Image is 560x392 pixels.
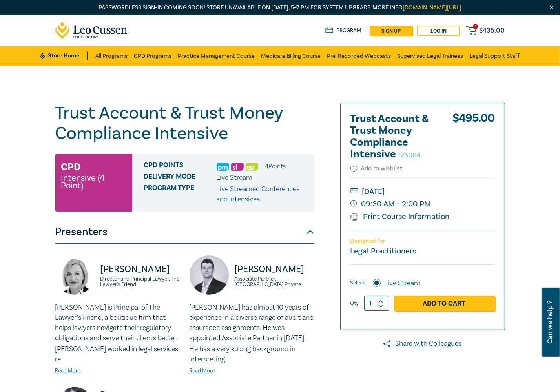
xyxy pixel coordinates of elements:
a: Read More [190,367,215,374]
small: 09:30 AM - 2:00 PM [350,198,495,210]
span: Delivery Mode [144,173,217,183]
img: Substantive Law [231,163,244,171]
span: Program type [144,184,217,204]
a: Supervised Legal Trainees [397,46,463,66]
img: https://s3.ap-southeast-2.amazonaws.com/leo-cussen-store-production-content/Contacts/Jennie%20Pak... [55,255,95,295]
a: All Programs [95,46,128,66]
p: [PERSON_NAME] [235,263,314,275]
h2: Trust Account & Trust Money Compliance Intensive [350,113,437,160]
a: CPD Programs [134,46,171,66]
img: Practice Management & Business Skills [217,163,229,171]
span: Select: [350,279,366,287]
p: Passwordless sign-in coming soon! Store unavailable on [DATE], 5–7 PM for system upgrade. More info [55,4,505,12]
a: Log in [417,26,460,36]
p: Designed for [350,237,495,245]
small: Legal Practitioners [350,246,416,256]
h1: Trust Account & Trust Money Compliance Intensive [55,103,314,144]
a: Pre-Recorded Webcasts [327,46,391,66]
p: [PERSON_NAME] has almost 10 years of experience in a diverse range of audit and assurance assignm... [190,303,314,343]
span: Can we help ? [546,292,554,352]
a: Medicare Billing Course [261,46,321,66]
a: Program [325,26,362,35]
img: Close [548,4,555,11]
img: Ethics & Professional Responsibility [246,163,258,171]
a: sign up [370,26,412,36]
span: $ 435.00 [480,26,505,35]
p: [PERSON_NAME] worked in legal services re [55,344,180,365]
p: He has a very strong background in interpreting [190,344,314,365]
span: Live Stream [217,173,253,182]
img: https://s3.ap-southeast-2.amazonaws.com/leo-cussen-store-production-content/Contacts/Alex%20Young... [190,255,229,295]
a: Share with Colleagues [340,339,505,349]
a: Add to Cart [394,296,495,311]
span: CPD Points [144,161,217,171]
h3: CPD [61,160,81,174]
small: Intensive (4 Point) [61,174,126,190]
small: Associate Partner, [GEOGRAPHIC_DATA] Private [235,276,314,287]
a: Read More [55,367,81,374]
small: Director and Principal Lawyer, The Lawyer's Friend [100,276,180,287]
p: [PERSON_NAME] [100,263,180,275]
li: 4 Point s [265,161,286,171]
a: Store Home [40,51,88,60]
p: Live Streamed Conferences and Intensives [217,184,308,204]
small: I25064 [399,151,421,160]
p: [PERSON_NAME] is Principal of The Lawyer’s Friend, a boutique firm that helps lawyers navigate th... [55,303,180,343]
label: Live Stream [385,278,421,288]
input: 1 [364,296,389,311]
label: Qty [350,299,359,308]
a: Legal Support Staff [469,46,520,66]
span: 1 [473,24,478,29]
a: Print Course Information [350,211,450,222]
a: Practice Management Course [178,46,255,66]
button: Presenters [55,220,314,244]
div: $ 495.00 [452,113,495,164]
button: Add to wishlist [350,164,403,173]
a: [DOMAIN_NAME][URL] [403,4,461,11]
small: [DATE] [350,185,495,198]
